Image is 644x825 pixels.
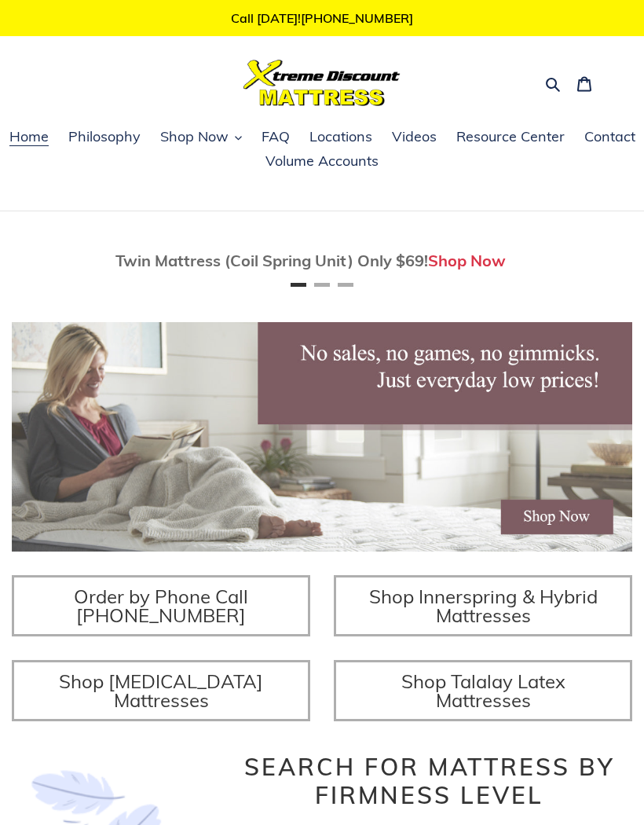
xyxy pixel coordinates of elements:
[314,283,330,287] button: Page 2
[262,127,290,146] span: FAQ
[60,126,148,149] a: Philosophy
[12,322,632,552] img: herobannermay2022-1652879215306_1200x.jpg
[428,251,506,270] a: Shop Now
[392,127,437,146] span: Videos
[334,660,632,721] a: Shop Talalay Latex Mattresses
[384,126,445,149] a: Videos
[12,660,310,721] a: Shop [MEDICAL_DATA] Mattresses
[456,127,565,146] span: Resource Center
[12,575,310,636] a: Order by Phone Call [PHONE_NUMBER]
[338,283,353,287] button: Page 3
[401,669,565,712] span: Shop Talalay Latex Mattresses
[244,752,615,810] span: Search for Mattress by Firmness Level
[9,127,49,146] span: Home
[68,127,141,146] span: Philosophy
[369,585,598,627] span: Shop Innerspring & Hybrid Mattresses
[584,127,635,146] span: Contact
[265,152,379,170] span: Volume Accounts
[74,585,248,627] span: Order by Phone Call [PHONE_NUMBER]
[334,575,632,636] a: Shop Innerspring & Hybrid Mattresses
[576,126,643,149] a: Contact
[59,669,263,712] span: Shop [MEDICAL_DATA] Mattresses
[115,251,428,270] span: Twin Mattress (Coil Spring Unit) Only $69!
[152,126,250,149] button: Shop Now
[309,127,372,146] span: Locations
[2,126,57,149] a: Home
[254,126,298,149] a: FAQ
[258,150,386,174] a: Volume Accounts
[301,10,413,26] a: [PHONE_NUMBER]
[291,283,306,287] button: Page 1
[160,127,229,146] span: Shop Now
[302,126,380,149] a: Locations
[243,60,401,106] img: Xtreme Discount Mattress
[448,126,573,149] a: Resource Center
